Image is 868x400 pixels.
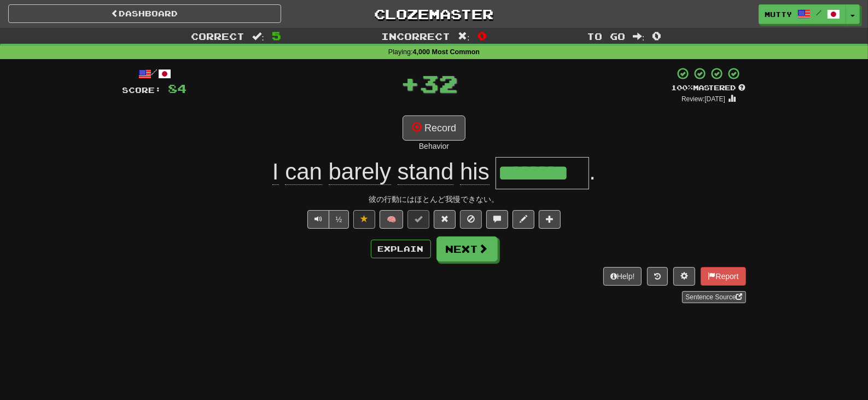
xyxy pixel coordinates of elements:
button: 🧠 [380,210,403,229]
button: Ignore sentence (alt+i) [460,210,482,229]
button: Explain [371,240,431,258]
span: barely [329,159,391,185]
span: stand [398,159,454,185]
div: Behavior [123,141,746,152]
span: Correct [191,31,244,42]
button: ½ [329,210,349,229]
span: To go [587,31,625,42]
span: . [589,159,596,184]
span: / [816,9,822,16]
button: Unfavorite sentence (alt+f) [353,210,375,229]
span: can [285,159,322,185]
button: Add to collection (alt+a) [539,210,561,229]
span: + [400,67,420,100]
span: : [633,32,645,41]
span: I [272,159,279,185]
span: Incorrect [381,31,450,42]
span: 0 [653,29,662,42]
button: Next [436,236,498,262]
button: Play sentence audio (ctl+space) [307,210,329,229]
button: Record [403,115,465,141]
div: / [123,67,187,80]
a: Sentence Source [682,291,745,303]
div: 彼の行動にはほとんど我慢できない。 [123,194,746,205]
span: 100 % [672,83,694,92]
span: 0 [477,29,487,42]
a: Clozemaster [298,4,570,24]
button: Round history (alt+y) [647,267,668,286]
a: mutty / [759,4,846,24]
span: mutty [765,9,792,19]
div: Mastered [672,83,746,93]
button: Report [701,267,745,286]
a: Dashboard [8,4,281,23]
span: : [458,32,470,41]
button: Help! [603,267,642,286]
button: Edit sentence (alt+d) [512,210,534,229]
span: 5 [272,29,281,42]
small: Review: [DATE] [681,95,725,103]
span: 84 [168,82,187,95]
span: 32 [420,69,458,97]
span: Score: [123,85,162,95]
span: his [460,159,490,185]
button: Set this sentence to 100% Mastered (alt+m) [407,210,429,229]
span: : [252,32,264,41]
button: Discuss sentence (alt+u) [486,210,508,229]
strong: 4,000 Most Common [413,48,480,56]
button: Reset to 0% Mastered (alt+r) [434,210,456,229]
div: Text-to-speech controls [305,210,349,229]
